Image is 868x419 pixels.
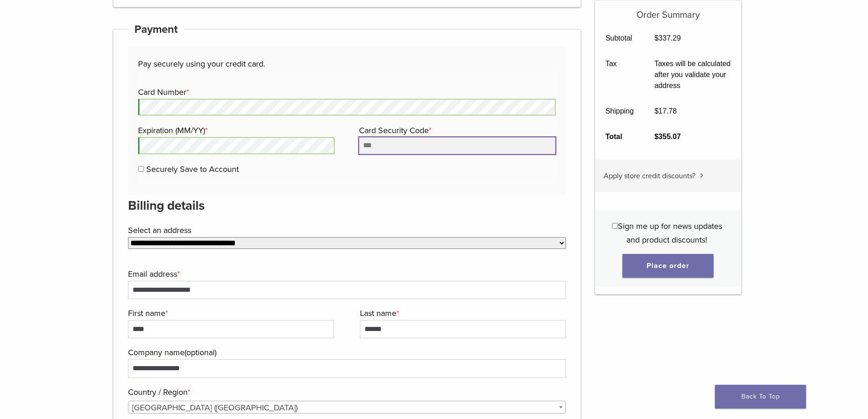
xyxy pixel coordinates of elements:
img: caret.svg [700,173,704,178]
span: United States (US) [128,401,566,414]
bdi: 355.07 [654,133,681,140]
label: Card Number [138,85,553,99]
fieldset: Payment Info [138,71,555,184]
label: Email address [128,267,564,281]
td: Taxes will be calculated after you validate your address [644,51,741,98]
h5: Order Summary [595,0,741,21]
th: Subtotal [595,26,644,51]
bdi: 337.29 [654,34,681,42]
span: Apply store credit discounts? [604,171,695,181]
span: Sign me up for news updates and product discounts! [618,221,722,245]
label: Country / Region [128,385,564,399]
label: First name [128,306,332,320]
bdi: 17.78 [654,107,677,115]
span: Country / Region [128,401,566,414]
button: Place order [622,254,714,278]
a: Back To Top [715,385,806,409]
th: Total [595,124,644,150]
label: Securely Save to Account [146,164,239,174]
label: Expiration (MM/YY) [138,124,332,137]
span: $ [654,107,658,115]
input: Sign me up for news updates and product discounts! [612,223,618,229]
label: Company name [128,346,564,359]
h4: Payment [128,19,185,41]
label: Select an address [128,223,564,237]
th: Shipping [595,98,644,124]
label: Card Security Code [359,124,553,137]
label: Last name [360,306,564,320]
h3: Billing details [128,195,566,217]
span: $ [654,34,658,42]
span: (optional) [185,347,216,357]
span: $ [654,133,658,140]
th: Tax [595,51,644,98]
p: Pay securely using your credit card. [138,57,555,71]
